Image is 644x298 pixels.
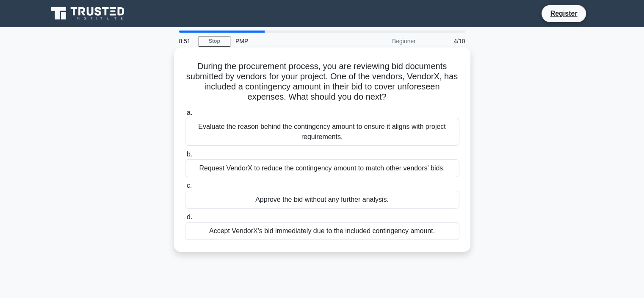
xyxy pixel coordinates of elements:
[230,33,347,50] div: PMP
[185,159,459,177] div: Request VendorX to reduce the contingency amount to match other vendors' bids.
[545,8,582,19] a: Register
[421,33,470,50] div: 4/10
[187,109,192,116] span: a.
[199,36,230,47] a: Stop
[187,150,192,158] span: b.
[185,191,459,209] div: Approve the bid without any further analysis.
[185,118,459,146] div: Evaluate the reason behind the contingency amount to ensure it aligns with project requirements.
[184,61,460,103] h5: During the procurement process, you are reviewing bid documents submitted by vendors for your pro...
[187,213,192,220] span: d.
[347,33,421,50] div: Beginner
[174,33,199,50] div: 8:51
[185,222,459,240] div: Accept VendorX's bid immediately due to the included contingency amount.
[187,182,192,189] span: c.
